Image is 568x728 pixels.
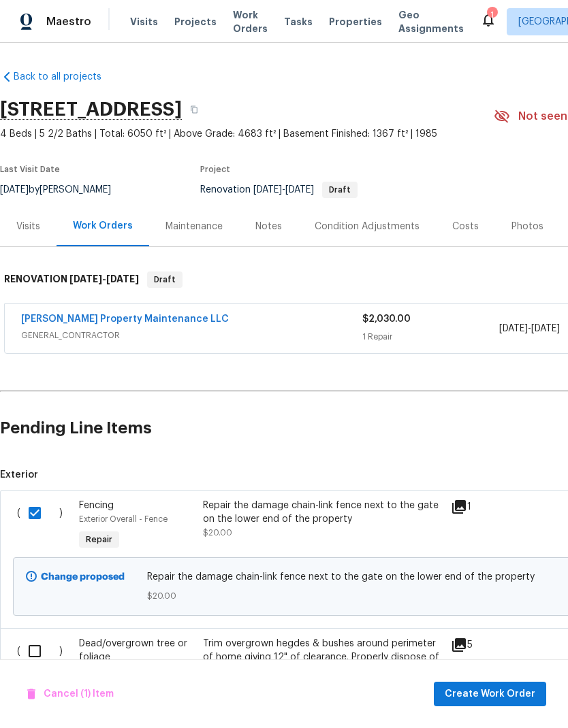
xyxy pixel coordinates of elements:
div: Repair the damage chain-link fence next to the gate on the lower end of the property [203,499,443,526]
div: 1 [487,8,496,22]
span: Exterior Overall - Fence [79,515,168,523]
div: 5 [451,637,505,653]
span: [DATE] [106,274,139,284]
div: Photos [511,220,543,233]
div: ( ) [13,633,75,709]
div: Maintenance [165,220,223,233]
span: Properties [329,15,382,29]
div: 1 Repair [362,330,499,344]
span: Draft [324,186,356,194]
span: [DATE] [499,324,528,333]
div: Notes [255,220,282,233]
span: [DATE] [69,274,102,284]
span: [DATE] [253,185,282,195]
span: Tasks [284,17,313,27]
div: ( ) [13,495,75,557]
div: Trim overgrown hegdes & bushes around perimeter of home giving 12" of clearance. Properly dispose... [203,637,443,691]
span: Work Orders [233,8,268,35]
span: Projects [174,15,217,29]
span: Repair [80,533,118,546]
h6: RENOVATION [4,271,139,288]
span: $20.00 [203,529,232,537]
button: Create Work Order [434,682,546,707]
span: GENERAL_CONTRACTOR [21,329,362,342]
div: Work Orders [73,219,133,233]
span: - [499,322,560,335]
span: Dead/overgrown tree or foliage [79,639,187,662]
span: Draft [148,273,181,286]
a: [PERSON_NAME] Property Maintenance LLC [21,314,229,324]
button: Copy Address [182,97,206,122]
span: Renovation [200,185,358,195]
span: Geo Assignments [398,8,464,35]
div: 1 [451,499,505,515]
span: Fencing [79,501,114,510]
div: Costs [452,220,479,233]
span: [DATE] [531,324,560,333]
span: - [253,185,314,195]
button: Cancel (1) Item [22,682,119,707]
span: Project [200,165,230,173]
span: - [69,274,139,284]
span: Visits [130,15,158,29]
div: Condition Adjustments [315,220,420,233]
span: $2,030.00 [362,314,411,324]
span: [DATE] [285,185,314,195]
span: Maestro [46,15,91,29]
b: Change proposed [41,572,125,582]
div: Visits [16,220,40,233]
span: Create Work Order [445,686,535,703]
span: Cancel (1) Item [27,686,114,703]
